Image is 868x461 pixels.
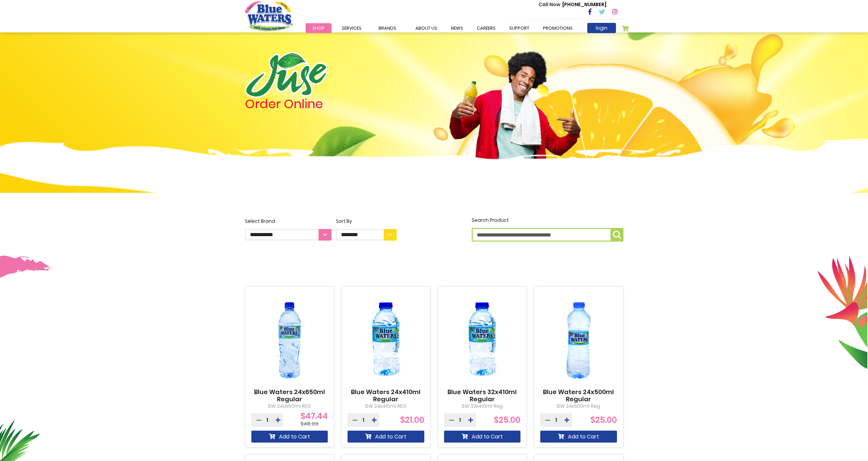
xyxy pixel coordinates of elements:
[540,403,617,410] p: BW 24x500ml Reg
[444,23,470,33] a: News
[245,1,293,31] a: store logo
[348,403,424,410] p: BW 24x410ml REG
[540,292,617,388] img: Blue Waters 24x500ml Regular
[348,388,424,403] a: Blue Waters 24x410ml Regular
[312,25,325,31] span: Shop
[494,414,520,426] span: $25.00
[472,217,623,242] label: Search Product
[539,1,606,8] p: [PHONE_NUMBER]
[251,388,328,403] a: Blue Waters 24x650ml Regular
[300,416,328,423] span: $47.44
[444,403,521,410] p: BW 32x410ml Reg
[306,23,332,33] a: Shop
[372,23,403,33] a: Brands
[502,23,536,33] a: support
[348,292,424,388] img: Blue Waters 24x410ml Regular
[536,23,579,33] a: Promotions
[448,39,582,185] img: man.png
[245,229,332,241] select: Select Brand
[348,431,424,443] button: Add to Cart
[409,23,444,33] a: about us
[245,52,327,98] img: logo
[300,420,319,427] span: $48.00
[251,403,328,410] p: BW 24x650ml REG
[245,98,397,110] h4: Order Online
[540,388,617,403] a: Blue Waters 24x500ml Regular
[613,231,621,239] img: search-icon.png
[470,23,502,33] a: careers
[379,25,396,31] span: Brands
[336,229,397,241] select: Sort By
[587,23,616,33] a: login
[539,1,562,8] span: Call Now :
[444,388,521,403] a: Blue Waters 32x410ml Regular
[251,431,328,443] button: Add to Cart
[400,414,424,426] span: $21.00
[444,292,521,388] img: Blue Waters 32x410ml Regular
[610,228,623,242] button: Search Product
[245,218,332,241] label: Select Brand
[336,218,397,225] div: Sort By
[342,25,362,31] span: Services
[251,292,328,388] img: Blue Waters 24x650ml Regular
[540,431,617,443] button: Add to Cart
[590,414,617,426] span: $25.00
[444,431,521,443] button: Add to Cart
[335,23,368,33] a: Services
[472,228,623,242] input: Search Product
